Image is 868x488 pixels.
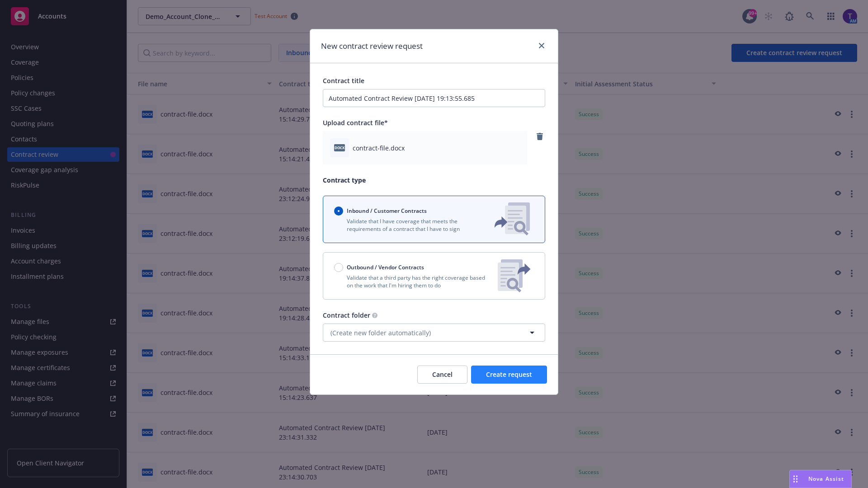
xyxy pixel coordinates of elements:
[330,328,431,338] span: (Create new folder automatically)
[321,40,423,52] h1: New contract review request
[334,263,343,272] input: Outbound / Vendor Contracts
[323,89,545,107] input: Enter a title for this contract
[471,366,547,384] button: Create request
[486,370,532,379] span: Create request
[417,366,467,384] button: Cancel
[353,143,405,153] span: contract-file.docx
[808,475,844,483] span: Nova Assist
[347,263,424,271] span: Outbound / Vendor Contracts
[323,76,364,85] span: Contract title
[334,206,343,216] input: Inbound / Customer Contracts
[534,131,545,142] a: remove
[536,40,547,51] a: close
[323,175,545,185] p: Contract type
[323,118,388,127] span: Upload contract file*
[789,470,852,488] button: Nova Assist
[323,311,370,319] span: Contract folder
[334,217,480,233] p: Validate that I have coverage that meets the requirements of a contract that I have to sign
[334,274,491,289] p: Validate that a third party has the right coverage based on the work that I'm hiring them to do
[790,470,801,488] div: Drag to move
[432,370,453,379] span: Cancel
[334,144,345,151] span: docx
[323,252,545,300] button: Outbound / Vendor ContractsValidate that a third party has the right coverage based on the work t...
[323,324,545,342] button: (Create new folder automatically)
[347,207,427,215] span: Inbound / Customer Contracts
[323,196,545,243] button: Inbound / Customer ContractsValidate that I have coverage that meets the requirements of a contra...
